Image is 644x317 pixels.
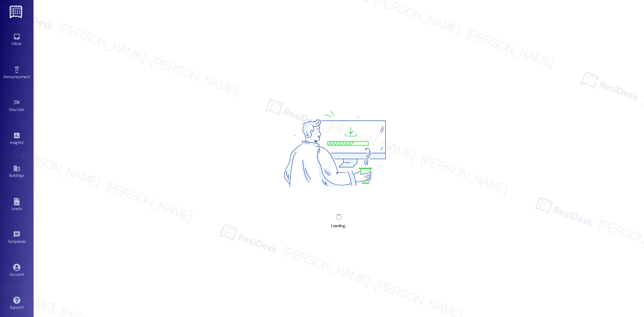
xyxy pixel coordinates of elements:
[3,196,30,214] a: Leads
[3,97,30,115] a: Site Visit •
[23,139,24,144] span: •
[3,295,30,313] a: Support
[3,262,30,280] a: Account
[30,73,31,78] span: •
[3,163,30,181] a: Buildings
[24,106,25,111] span: •
[3,31,30,49] a: Inbox
[331,222,346,229] div: Loading...
[3,229,30,247] a: Templates •
[10,6,23,18] img: ResiDesk Logo
[3,130,30,148] a: Insights •
[26,238,27,243] span: •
